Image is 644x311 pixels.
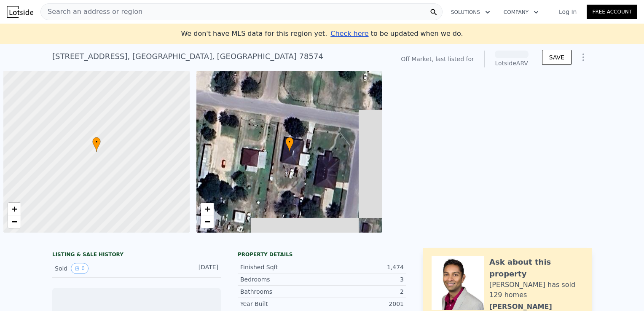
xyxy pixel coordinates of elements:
[401,55,474,63] div: Off Market, last listed for
[201,203,214,215] a: Zoom in
[330,29,368,38] span: Check here
[322,287,404,296] div: 2
[330,29,463,39] div: to be updated when we do.
[55,263,130,274] div: Sold
[71,263,89,274] button: View historical data
[7,6,33,18] img: Lotside
[489,256,583,280] div: Ask about this property
[92,137,101,152] div: •
[549,8,587,16] a: Log In
[240,275,322,284] div: Bedrooms
[497,5,545,20] button: Company
[285,138,294,146] span: •
[444,5,497,20] button: Solutions
[201,215,214,228] a: Zoom out
[587,5,637,19] a: Free Account
[489,280,583,300] div: [PERSON_NAME] has sold 129 homes
[204,216,210,227] span: −
[52,251,221,260] div: LISTING & SALE HISTORY
[240,300,322,308] div: Year Built
[542,50,572,65] button: SAVE
[322,300,404,308] div: 2001
[495,59,529,67] div: Lotside ARV
[92,138,101,146] span: •
[8,203,21,215] a: Zoom in
[238,251,406,258] div: Property details
[12,216,17,227] span: −
[285,137,294,152] div: •
[240,263,322,271] div: Finished Sqft
[575,49,592,66] button: Show Options
[52,51,323,62] div: [STREET_ADDRESS] , [GEOGRAPHIC_DATA] , [GEOGRAPHIC_DATA] 78574
[8,215,21,228] a: Zoom out
[204,204,210,214] span: +
[181,263,218,274] div: [DATE]
[322,263,404,271] div: 1,474
[181,29,463,39] div: We don't have MLS data for this region yet.
[41,7,142,17] span: Search an address or region
[12,204,17,214] span: +
[322,275,404,284] div: 3
[240,287,322,296] div: Bathrooms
